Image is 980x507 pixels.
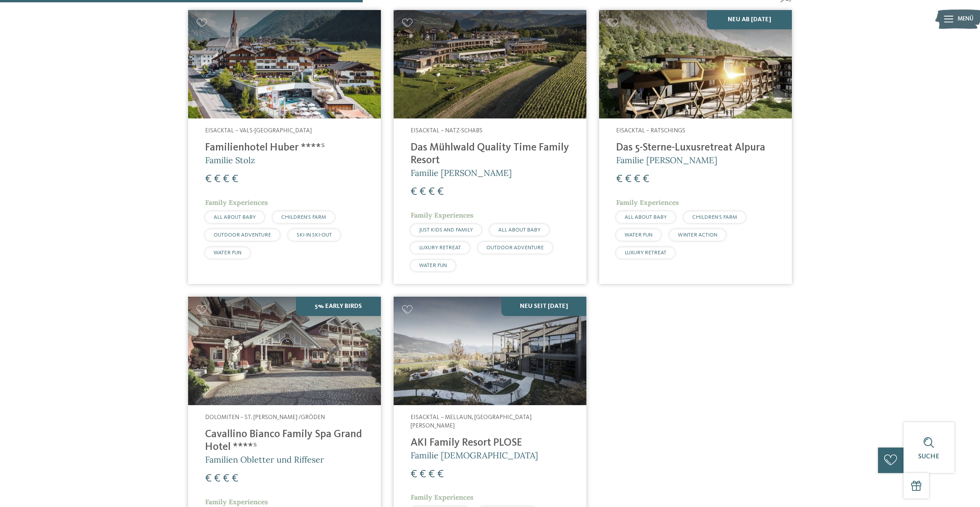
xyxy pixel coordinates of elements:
[643,174,649,185] span: €
[411,186,417,198] span: €
[394,10,586,118] img: Familienhotels gesucht? Hier findet ihr die besten!
[420,186,426,198] span: €
[214,215,256,220] span: ALL ABOUT BABY
[625,250,666,255] span: LUXURY RETREAT
[214,250,241,255] span: WATER FUN
[205,473,212,484] span: €
[428,186,435,198] span: €
[437,186,444,198] span: €
[223,174,229,185] span: €
[428,469,435,480] span: €
[616,155,717,166] span: Familie [PERSON_NAME]
[411,167,512,178] span: Familie [PERSON_NAME]
[394,10,586,284] a: Familienhotels gesucht? Hier findet ihr die besten! Eisacktal – Natz-Schabs Das Mühlwald Quality ...
[411,128,482,134] span: Eisacktal – Natz-Schabs
[188,10,381,284] a: Familienhotels gesucht? Hier findet ihr die besten! Eisacktal – Vals-[GEOGRAPHIC_DATA] Familienho...
[205,428,364,454] h4: Cavallino Bianco Family Spa Grand Hotel ****ˢ
[918,453,939,460] span: Suche
[599,10,792,284] a: Familienhotels gesucht? Hier findet ihr die besten! Neu ab [DATE] Eisacktal – Ratschings Das 5-St...
[205,142,364,154] h4: Familienhotel Huber ****ˢ
[437,469,444,480] span: €
[205,454,324,465] span: Familien Obletter und Riffeser
[188,10,381,118] img: Familienhotels gesucht? Hier findet ihr die besten!
[281,215,326,220] span: CHILDREN’S FARM
[634,174,640,185] span: €
[411,211,474,220] span: Family Experiences
[411,469,417,480] span: €
[188,297,381,405] img: Family Spa Grand Hotel Cavallino Bianco ****ˢ
[394,297,586,405] img: Familienhotels gesucht? Hier findet ihr die besten!
[616,128,685,134] span: Eisacktal – Ratschings
[599,10,792,118] img: Familienhotels gesucht? Hier findet ihr die besten!
[616,142,775,154] h4: Das 5-Sterne-Luxusretreat Alpura
[205,414,325,421] span: Dolomiten – St. [PERSON_NAME] /Gröden
[498,227,540,233] span: ALL ABOUT BABY
[411,450,538,461] span: Familie [DEMOGRAPHIC_DATA]
[419,245,461,250] span: LUXURY RETREAT
[616,174,623,185] span: €
[411,414,532,429] span: Eisacktal – Mellaun, [GEOGRAPHIC_DATA][PERSON_NAME]
[486,245,544,250] span: OUTDOOR ADVENTURE
[297,232,332,238] span: SKI-IN SKI-OUT
[625,215,667,220] span: ALL ABOUT BABY
[232,174,238,185] span: €
[616,198,679,207] span: Family Experiences
[205,128,312,134] span: Eisacktal – Vals-[GEOGRAPHIC_DATA]
[205,198,268,207] span: Family Experiences
[411,142,569,167] h4: Das Mühlwald Quality Time Family Resort
[205,497,268,506] span: Family Experiences
[214,232,271,238] span: OUTDOOR ADVENTURE
[678,232,717,238] span: WINTER ACTION
[420,469,426,480] span: €
[625,232,652,238] span: WATER FUN
[419,227,473,233] span: JUST KIDS AND FAMILY
[223,473,229,484] span: €
[205,174,212,185] span: €
[214,174,221,185] span: €
[411,437,569,450] h4: AKI Family Resort PLOSE
[692,215,737,220] span: CHILDREN’S FARM
[419,263,447,268] span: WATER FUN
[205,155,255,166] span: Familie Stolz
[625,174,632,185] span: €
[214,473,221,484] span: €
[232,473,238,484] span: €
[411,493,474,502] span: Family Experiences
